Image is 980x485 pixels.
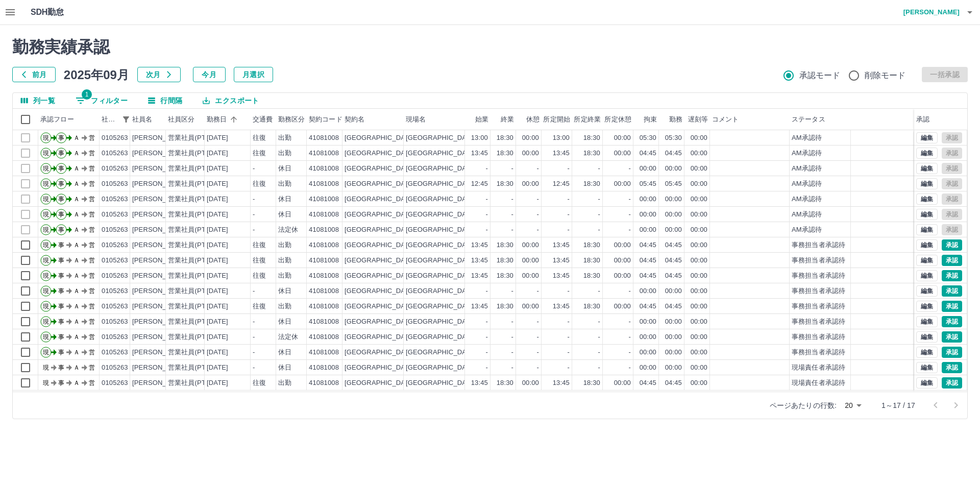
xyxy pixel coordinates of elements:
div: 41081008 [309,256,339,265]
div: 05:30 [665,133,682,143]
button: 承認 [942,377,962,389]
div: 0105263 [102,133,128,143]
div: 現場名 [404,109,465,130]
text: 現 [43,196,49,203]
text: 現 [43,180,49,187]
div: 社員名 [130,109,166,130]
div: [GEOGRAPHIC_DATA] [345,195,415,204]
div: [PERSON_NAME] [132,240,188,250]
div: 41081008 [309,179,339,189]
div: 00:00 [665,210,682,220]
button: 編集 [916,347,938,358]
div: 出勤 [278,179,291,189]
div: 13:45 [553,149,570,158]
h5: 2025年09月 [64,67,129,82]
div: 営業社員(PT契約) [168,256,222,265]
div: [DATE] [207,210,228,220]
div: - [486,164,488,174]
div: 05:30 [640,133,656,143]
div: - [629,210,631,220]
div: [GEOGRAPHIC_DATA] [345,256,415,265]
div: [DATE] [207,240,228,250]
div: 承認 [916,109,929,130]
div: 勤務区分 [276,109,307,130]
div: 社員区分 [168,109,195,130]
text: 事 [58,241,64,249]
div: [GEOGRAPHIC_DATA][PERSON_NAME]学童保育ルーム [406,240,579,250]
div: - [511,225,513,235]
div: 所定終業 [572,109,603,130]
div: [GEOGRAPHIC_DATA][PERSON_NAME]学童保育ルーム [406,210,579,220]
div: - [568,164,570,174]
div: - [537,195,539,204]
text: 現 [43,257,49,264]
button: 編集 [916,285,938,297]
div: 勤務日 [205,109,251,130]
div: - [253,210,255,220]
div: 遅刻等 [684,109,710,130]
div: 18:30 [583,179,600,189]
text: Ａ [73,226,80,233]
div: 出勤 [278,256,291,265]
text: 事 [58,257,64,264]
div: 終業 [501,109,514,130]
div: [GEOGRAPHIC_DATA][PERSON_NAME]学童保育ルーム [406,195,579,204]
button: 承認 [942,347,962,358]
div: 休日 [278,164,291,174]
div: - [598,164,600,174]
button: 編集 [916,239,938,251]
button: 承認 [942,255,962,266]
button: 次月 [137,67,181,82]
div: [DATE] [207,179,228,189]
div: 00:00 [522,256,539,265]
div: [DATE] [207,271,228,281]
div: - [568,195,570,204]
div: 00:00 [522,149,539,158]
div: 現場名 [406,109,426,130]
button: 行間隔 [140,93,190,108]
text: Ａ [73,257,80,264]
button: 今月 [193,67,226,82]
button: 編集 [916,270,938,281]
div: 00:00 [691,195,707,204]
div: - [511,195,513,204]
div: - [253,164,255,174]
div: 41081008 [309,240,339,250]
text: 現 [43,165,49,172]
div: - [568,210,570,220]
div: 41081008 [309,225,339,235]
div: 18:30 [497,256,513,265]
text: Ａ [73,134,80,141]
text: 現 [43,241,49,249]
div: 00:00 [640,210,656,220]
div: [GEOGRAPHIC_DATA] [345,179,415,189]
div: ステータス [792,109,825,130]
div: 契約名 [342,109,404,130]
div: 休日 [278,195,291,204]
div: 営業社員(PT契約) [168,195,222,204]
div: 営業社員(PT契約) [168,240,222,250]
div: 0105263 [102,179,128,189]
div: 13:45 [553,240,570,250]
div: 出勤 [278,240,291,250]
div: 拘束 [633,109,659,130]
button: 承認 [942,362,962,373]
button: フィルター表示 [67,93,136,108]
div: [DATE] [207,225,228,235]
div: 営業社員(PT契約) [168,271,222,281]
div: - [486,225,488,235]
div: [DATE] [207,256,228,265]
div: [GEOGRAPHIC_DATA][PERSON_NAME]学童保育ルーム [406,164,579,174]
text: 事 [58,211,64,218]
div: 00:00 [640,164,656,174]
text: 現 [43,211,49,218]
text: Ａ [73,211,80,218]
div: 41081008 [309,210,339,220]
div: 契約コード [307,109,342,130]
div: 始業 [465,109,491,130]
div: 00:00 [691,240,707,250]
button: 承認 [942,301,962,312]
div: [GEOGRAPHIC_DATA][PERSON_NAME]学童保育ルーム [406,225,579,235]
div: - [511,164,513,174]
div: 00:00 [640,225,656,235]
